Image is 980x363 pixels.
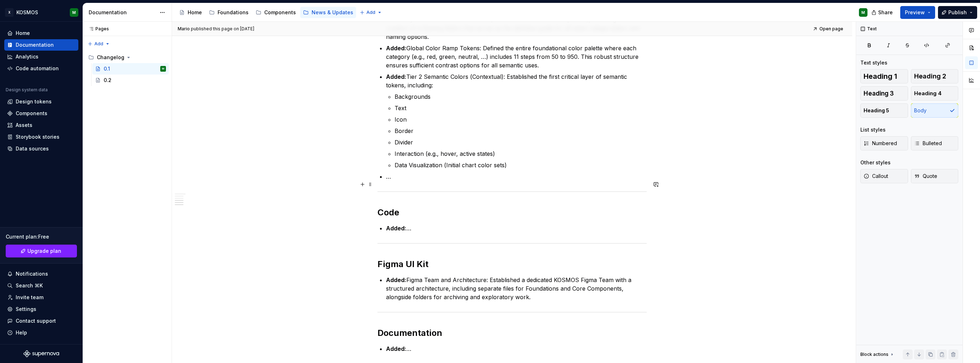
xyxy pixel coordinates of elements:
div: Page tree [176,5,356,20]
span: Numbered [864,140,897,147]
button: Heading 1 [860,69,908,83]
span: Heading 4 [914,90,942,97]
a: Design tokens [4,96,78,107]
button: Callout [860,169,908,183]
div: Home [16,30,30,37]
div: Help [16,329,27,336]
button: Add [85,39,112,49]
div: published this page on [DATE] [191,26,254,32]
div: Text styles [860,59,887,66]
a: Components [4,108,78,119]
a: Home [4,27,78,39]
button: Notifications [4,268,78,280]
div: Notifications [16,270,48,277]
button: Help [4,327,78,338]
span: Preview [905,9,925,16]
button: Heading 4 [911,86,959,101]
div: Code automation [16,65,59,72]
a: Invite team [4,292,78,303]
span: Share [878,9,893,16]
a: 0.1M [92,63,169,75]
span: Add [366,10,375,15]
a: Code automation [4,63,78,74]
div: Current plan : Free [6,233,77,240]
button: Bulleted [911,136,959,150]
p: Tier 2 Semantic Colors (Contextual): Established the first critical layer of semantic tokens, inc... [386,72,647,90]
div: Foundations [218,9,249,16]
div: Assets [16,122,32,129]
span: Callout [864,173,888,180]
strong: Added: [386,225,406,232]
p: Interaction (e.g., hover, active states) [395,149,647,158]
span: Heading 3 [864,90,894,97]
a: Settings [4,303,78,315]
button: Heading 5 [860,103,908,118]
p: Icon [395,115,647,124]
div: Storybook stories [16,133,59,140]
div: Components [264,9,296,16]
button: Quote [911,169,959,183]
strong: Added: [386,345,406,352]
button: Contact support [4,315,78,327]
button: Search ⌘K [4,280,78,291]
a: News & Updates [300,7,356,18]
button: Preview [900,6,935,19]
div: Contact support [16,317,56,324]
a: Documentation [4,39,78,51]
a: Storybook stories [4,131,78,143]
div: Search ⌘K [16,282,43,289]
button: Upgrade plan [6,245,77,257]
div: Documentation [89,9,156,16]
h2: Figma UI Kit [377,259,647,270]
p: Data Visualization (Initial chart color sets) [395,161,647,169]
div: News & Updates [312,9,353,16]
div: Design tokens [16,98,52,105]
button: Heading 2 [911,69,959,83]
p: Divider [395,138,647,147]
p: Backgrounds [395,92,647,101]
div: X [5,8,14,17]
button: Add [358,7,384,17]
div: Settings [16,306,36,313]
span: Heading 1 [864,73,897,80]
span: Quote [914,173,937,180]
strong: Added: [386,45,406,52]
span: Heading 5 [864,107,889,114]
p: Figma Team and Architecture: Established a dedicated KOSMOS Figma Team with a structured architec... [386,276,647,301]
strong: Added: [386,276,406,283]
a: Analytics [4,51,78,62]
span: Mario [178,26,190,32]
span: Heading 2 [914,73,946,80]
div: Page tree [85,52,169,86]
button: Share [868,6,897,19]
div: M [72,10,76,15]
div: Other styles [860,159,891,166]
a: Open page [810,24,846,34]
div: Home [188,9,202,16]
div: KOSMOS [16,9,38,16]
a: Assets [4,119,78,131]
a: Data sources [4,143,78,154]
div: Data sources [16,145,49,152]
p: … [386,172,647,181]
div: Invite team [16,294,43,301]
div: Changelog [97,54,124,61]
div: Documentation [16,41,54,48]
p: Border [395,127,647,135]
span: Open page [819,26,843,32]
div: 0.2 [104,77,111,84]
p: Text [395,104,647,112]
a: Components [253,7,299,18]
h2: Code [377,207,647,218]
svg: Supernova Logo [24,350,59,357]
div: 0.1 [104,65,110,72]
p: Global Color Ramp Tokens: Defined the entire foundational color palette where each category (e.g.... [386,44,647,70]
p: … [386,224,647,232]
div: Block actions [860,349,895,359]
button: XKOSMOSM [1,5,81,20]
strong: Added: [386,73,406,80]
h2: Documentation [377,327,647,339]
a: Home [176,7,205,18]
a: Foundations [206,7,251,18]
